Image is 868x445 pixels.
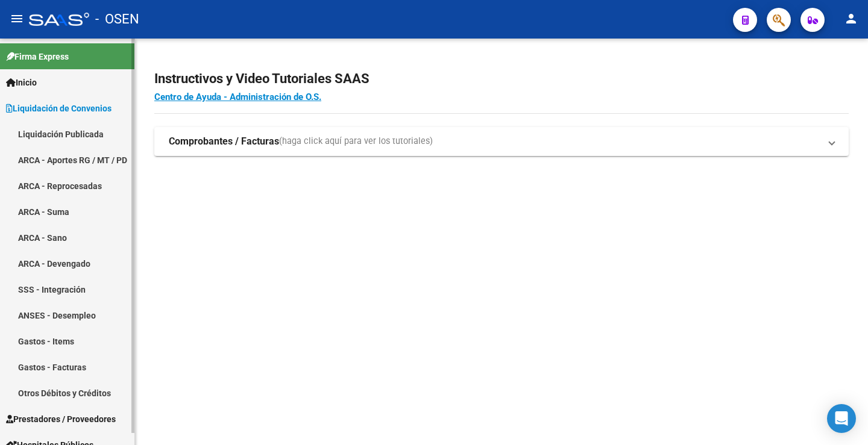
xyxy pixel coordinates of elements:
div: Open Intercom Messenger [827,404,856,433]
strong: Comprobantes / Facturas [169,135,279,148]
span: (haga click aquí para ver los tutoriales) [279,135,433,148]
span: - OSEN [95,6,139,33]
a: Centro de Ayuda - Administración de O.S. [154,92,321,102]
span: Firma Express [6,50,69,63]
span: Liquidación de Convenios [6,102,112,115]
mat-expansion-panel-header: Comprobantes / Facturas(haga click aquí para ver los tutoriales) [154,127,849,156]
span: Inicio [6,76,37,89]
span: Prestadores / Proveedores [6,412,116,426]
mat-icon: menu [10,11,24,26]
h2: Instructivos y Video Tutoriales SAAS [154,67,849,90]
mat-icon: person [844,11,858,26]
